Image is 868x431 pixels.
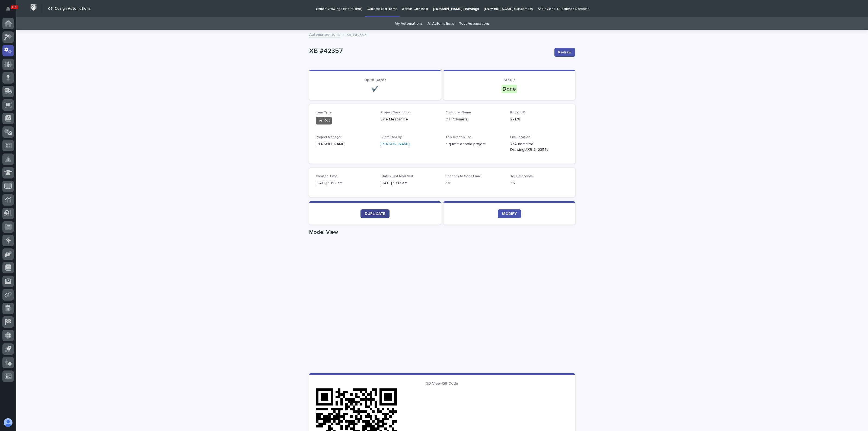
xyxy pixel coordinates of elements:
span: Item Type [316,111,332,114]
a: My Automations [395,17,423,30]
div: Done [502,85,517,93]
span: Status Last Modified [381,175,413,178]
p: CT Polymers [445,117,504,122]
span: This Order is For... [445,136,473,139]
span: Total Seconds [510,175,533,178]
span: File Location [510,136,530,139]
span: Project Manager [316,136,342,139]
button: Notifications [2,3,14,15]
p: 27178 [510,117,569,122]
a: DUPLICATE [360,209,390,218]
span: Project ID [510,111,526,114]
p: [DATE] 10:12 am [316,180,374,186]
p: XB #42357 [346,31,366,37]
p: ✔️ [316,86,434,92]
a: Automated Items [309,31,340,37]
span: Customer Name [445,111,471,114]
button: Redraw [554,48,575,57]
p: 100 [12,5,17,9]
span: Created Time [316,175,337,178]
div: Tie Rod [316,117,332,124]
p: XB #42357 [309,47,550,55]
a: Test Automations [459,17,490,30]
span: MODIFY [502,212,517,216]
span: DUPLICATE [365,212,385,216]
iframe: Model View [309,238,575,373]
p: a quote or sold project [445,141,504,147]
h1: Model View [309,229,575,235]
p: 33 [445,180,504,186]
span: Project Description [381,111,411,114]
span: Redraw [558,50,572,55]
a: [PERSON_NAME] [381,141,410,147]
p: [PERSON_NAME] [316,141,374,147]
div: Notifications100 [7,7,14,15]
span: Status [503,78,515,82]
a: All Automations [427,17,454,30]
a: MODIFY [498,209,521,218]
p: 45 [510,180,569,186]
span: Submitted By [381,136,402,139]
span: Up to Date? [364,78,386,82]
span: Seconds to Send Email [445,175,481,178]
span: 3D View QR Code [426,382,458,385]
h2: 03. Design Automations [48,7,91,11]
: Y:\Automated Drawings\XB #42357\ [510,141,556,153]
button: users-avatar [2,417,14,428]
p: Line Mezzanine [381,117,439,122]
p: [DATE] 10:13 am [381,180,439,186]
img: Workspace Logo [28,2,39,12]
